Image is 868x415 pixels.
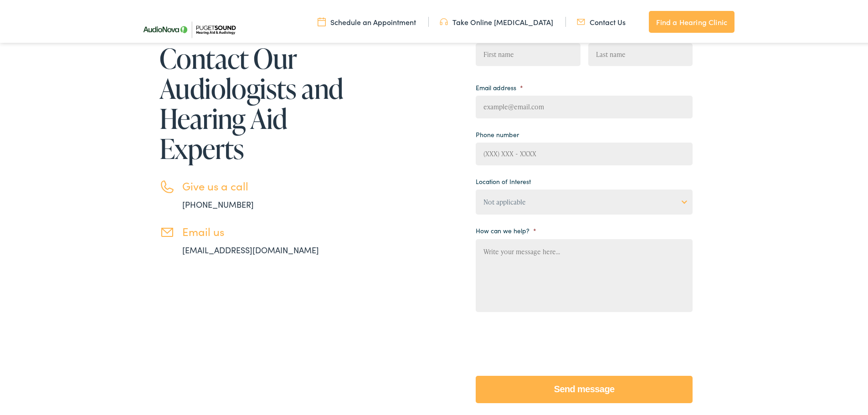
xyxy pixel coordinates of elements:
[440,15,553,25] a: Take Online [MEDICAL_DATA]
[476,94,693,117] input: example@email.com
[182,223,346,236] h3: Email us
[577,15,585,25] img: utility icon
[440,15,448,25] img: utility icon
[649,9,734,31] a: Find a Hearing Clinic
[476,322,614,358] iframe: reCAPTCHA
[182,197,254,208] a: [PHONE_NUMBER]
[476,128,519,137] label: Phone number
[476,374,693,401] input: Send message
[588,41,693,64] input: Last name
[476,82,523,90] label: Email address
[476,175,531,184] label: Location of Interest
[318,15,416,25] a: Schedule an Appointment
[577,15,626,25] a: Contact Us
[182,178,346,191] h3: Give us a call
[476,141,693,164] input: (XXX) XXX - XXXX
[159,41,346,162] h1: Contact Our Audiologists and Hearing Aid Experts
[318,15,326,25] img: utility icon
[476,225,536,233] label: How can we help?
[182,242,319,254] a: [EMAIL_ADDRESS][DOMAIN_NAME]
[476,41,580,64] input: First name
